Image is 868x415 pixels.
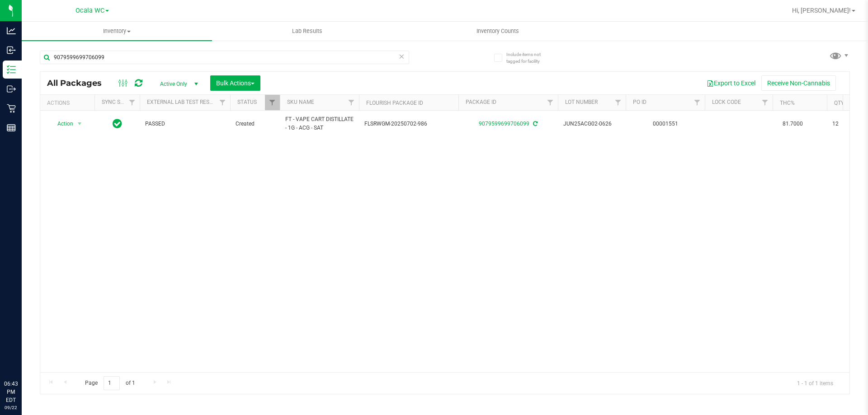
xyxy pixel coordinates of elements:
input: 1 [104,376,120,390]
span: PASSED [145,120,225,128]
span: Created [236,120,274,128]
span: Include items not tagged for facility [506,51,552,65]
span: Page of 1 [77,376,142,390]
span: Sync from Compliance System [532,121,538,127]
span: 1 - 1 of 1 items [790,376,840,390]
span: Bulk Actions [216,79,255,87]
span: Hi, [PERSON_NAME]! [792,7,851,14]
a: Filter [215,95,230,110]
span: Inventory [22,27,212,35]
a: Qty [834,100,844,106]
a: THC% [780,100,795,106]
a: 00001551 [653,121,678,127]
p: 09/22 [4,404,18,411]
span: select [74,117,85,130]
inline-svg: Retail [7,104,16,113]
button: Bulk Actions [210,75,260,91]
a: Filter [611,95,626,110]
div: Actions [47,100,91,106]
a: Lock Code [712,99,741,105]
a: Status [237,99,257,105]
inline-svg: Inbound [7,46,16,55]
span: JUN25ACG02-0626 [563,120,620,128]
a: Filter [543,95,558,110]
inline-svg: Outbound [7,84,16,93]
span: Ocala WC [75,7,104,14]
button: Export to Excel [701,75,761,91]
span: In Sync [113,117,122,130]
a: 9079599699706099 [479,121,529,127]
a: Inventory [22,22,212,41]
span: FLSRWGM-20250702-986 [364,120,453,128]
input: Search Package ID, Item Name, SKU, Lot or Part Number... [40,51,409,64]
a: Inventory Counts [402,22,593,41]
a: Lot Number [565,99,598,105]
span: Clear [398,51,405,62]
a: Filter [758,95,773,110]
inline-svg: Inventory [7,65,16,74]
span: Action [49,117,74,130]
iframe: Resource center [9,343,36,370]
inline-svg: Analytics [7,26,16,35]
span: All Packages [47,78,111,88]
a: Lab Results [212,22,402,41]
p: 06:43 PM EDT [4,380,18,404]
a: Filter [344,95,359,110]
a: PO ID [633,99,646,105]
span: 12 [832,120,867,128]
button: Receive Non-Cannabis [761,75,836,91]
inline-svg: Reports [7,123,16,132]
a: Filter [265,95,280,110]
span: FT - VAPE CART DISTILLATE - 1G - ACG - SAT [285,115,354,132]
a: SKU Name [287,99,314,105]
span: Lab Results [280,27,335,35]
a: Filter [125,95,140,110]
a: Sync Status [102,99,137,105]
a: External Lab Test Result [147,99,218,105]
a: Package ID [466,99,496,105]
span: Inventory Counts [464,27,531,35]
span: 81.7000 [778,117,807,131]
a: Filter [690,95,705,110]
a: Flourish Package ID [366,100,423,106]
